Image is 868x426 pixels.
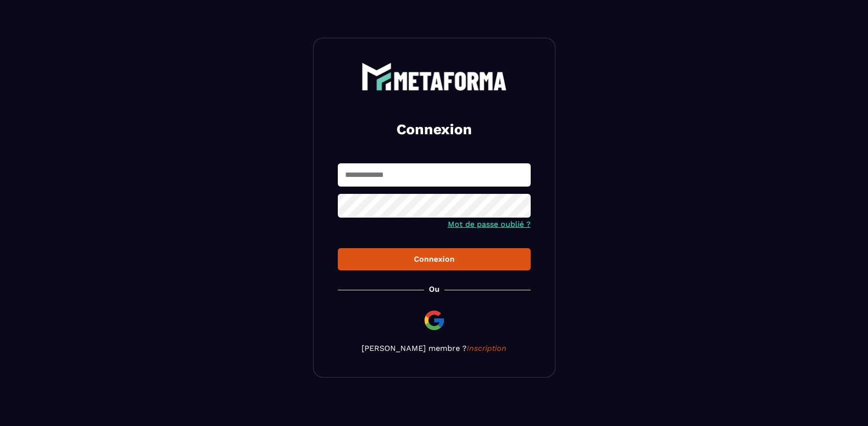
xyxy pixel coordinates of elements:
[429,285,440,294] p: Ou
[423,309,446,332] img: google
[338,248,531,270] button: Connexion
[362,63,507,91] img: logo
[338,63,531,91] a: logo
[349,120,519,139] h2: Connexion
[346,255,523,264] div: Connexion
[448,220,531,229] a: Mot de passe oublié ?
[338,344,531,353] p: [PERSON_NAME] membre ?
[467,344,506,353] a: Inscription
